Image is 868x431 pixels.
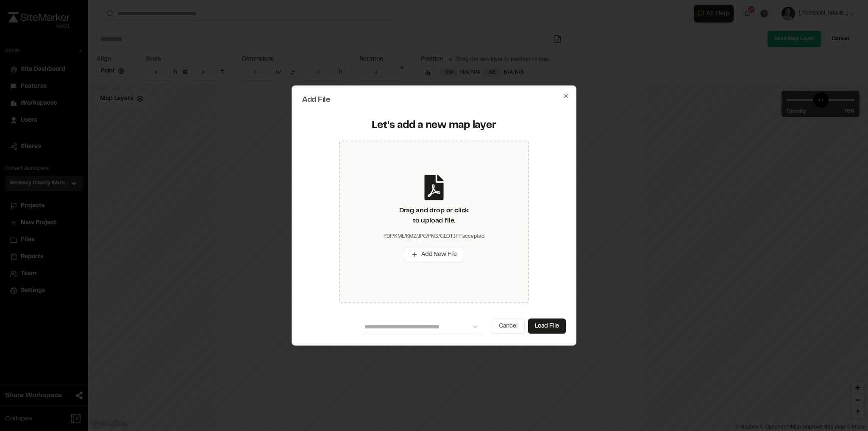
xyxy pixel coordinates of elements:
div: Let's add a new map layer [307,119,561,132]
button: Add New File [404,247,464,262]
button: Cancel [492,319,525,334]
div: Drag and drop or click to upload file. [399,206,469,226]
button: Load File [528,319,566,334]
div: PDF/KML/KMZ/JPG/PNG/GEOTIFF accepted [384,233,484,240]
h2: Add File [302,96,566,103]
div: Drag and drop or clickto upload file.PDF/KML/KMZ/JPG/PNG/GEOTIFF acceptedAdd New File [339,141,529,303]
